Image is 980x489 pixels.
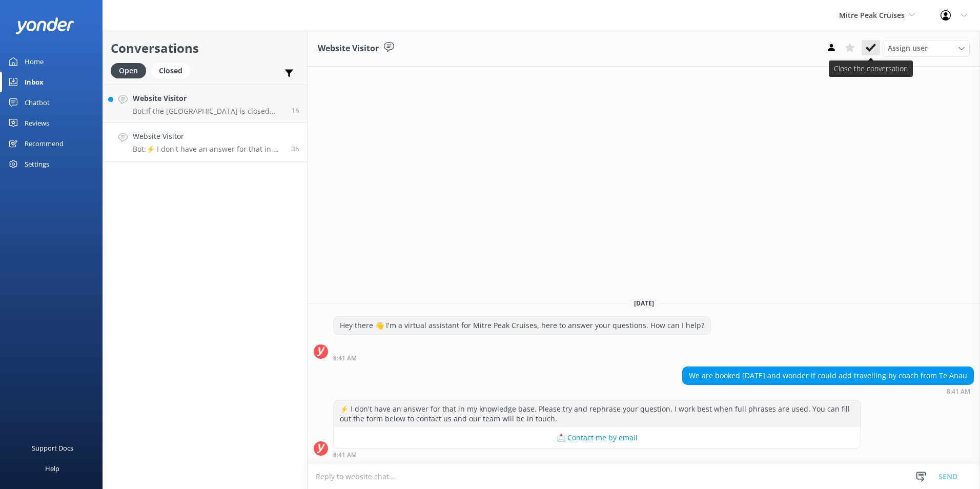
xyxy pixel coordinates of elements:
[888,43,928,54] span: Assign user
[683,367,973,384] div: We are booked [DATE] and wonder if could add travelling by coach from Te Anau
[333,354,711,361] div: Sep 10 2025 08:41am (UTC +12:00) Pacific/Auckland
[292,145,299,153] span: Sep 10 2025 08:41am (UTC +12:00) Pacific/Auckland
[333,355,357,361] strong: 8:41 AM
[25,51,44,72] div: Home
[32,438,73,458] div: Support Docs
[334,317,710,334] div: Hey there 👋 I'm a virtual assistant for Mitre Peak Cruises, here to answer your questions. How ca...
[25,92,50,113] div: Chatbot
[883,40,970,56] div: Assign User
[25,154,49,174] div: Settings
[25,133,64,154] div: Recommend
[151,63,190,78] div: Closed
[133,145,284,154] p: Bot: ⚡ I don't have an answer for that in my knowledge base. Please try and rephrase your questio...
[334,427,861,448] button: 📩 Contact me by email
[111,63,146,78] div: Open
[333,451,861,458] div: Sep 10 2025 08:41am (UTC +12:00) Pacific/Auckland
[133,131,284,142] h4: Website Visitor
[25,72,44,92] div: Inbox
[947,389,970,395] strong: 8:41 AM
[133,93,284,104] h4: Website Visitor
[333,452,357,458] strong: 8:41 AM
[25,113,49,133] div: Reviews
[15,17,74,34] img: yonder-white-logo.png
[682,388,974,395] div: Sep 10 2025 08:41am (UTC +12:00) Pacific/Auckland
[111,38,299,58] h2: Conversations
[292,106,299,115] span: Sep 10 2025 10:16am (UTC +12:00) Pacific/Auckland
[318,42,379,55] h3: Website Visitor
[151,65,195,76] a: Closed
[103,123,307,161] a: Website VisitorBot:⚡ I don't have an answer for that in my knowledge base. Please try and rephras...
[133,107,284,116] p: Bot: If the [GEOGRAPHIC_DATA] is closed and you can't reach your cruise, we can transfer you to a...
[45,458,59,479] div: Help
[334,400,861,427] div: ⚡ I don't have an answer for that in my knowledge base. Please try and rephrase your question, I ...
[628,299,660,308] span: [DATE]
[111,65,151,76] a: Open
[103,85,307,123] a: Website VisitorBot:If the [GEOGRAPHIC_DATA] is closed and you can't reach your cruise, we can tra...
[839,10,905,20] span: Mitre Peak Cruises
